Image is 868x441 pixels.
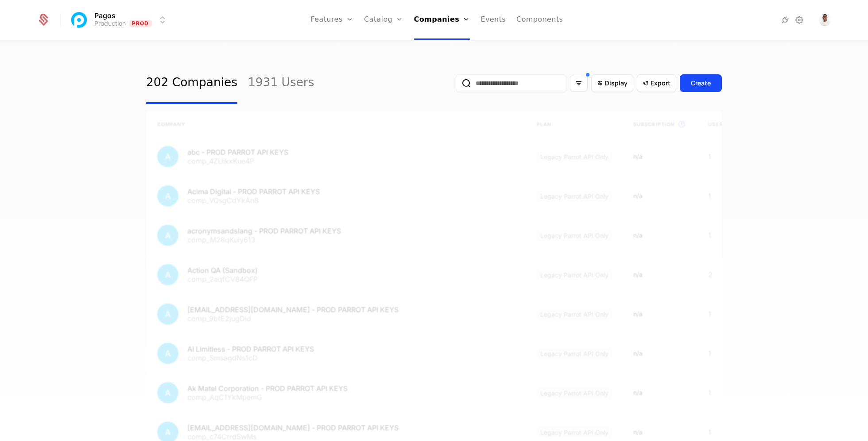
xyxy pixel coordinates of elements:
div: Production [94,19,126,28]
button: Create [680,74,722,92]
button: Display [591,74,633,92]
button: Export [637,74,676,92]
button: Select environment [71,10,168,30]
button: Filter options [570,75,588,92]
a: Integrations [780,15,790,25]
a: 202 Companies [146,62,237,104]
span: Prod [129,20,152,27]
span: Export [651,79,670,88]
span: Pagos [94,12,116,19]
div: Create [691,79,711,88]
a: Settings [794,15,805,25]
img: Pagos [69,9,90,31]
button: Open user button [819,14,831,26]
a: 1931 Users [248,62,314,104]
span: Display [605,79,628,88]
img: LJ Durante [819,14,831,26]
